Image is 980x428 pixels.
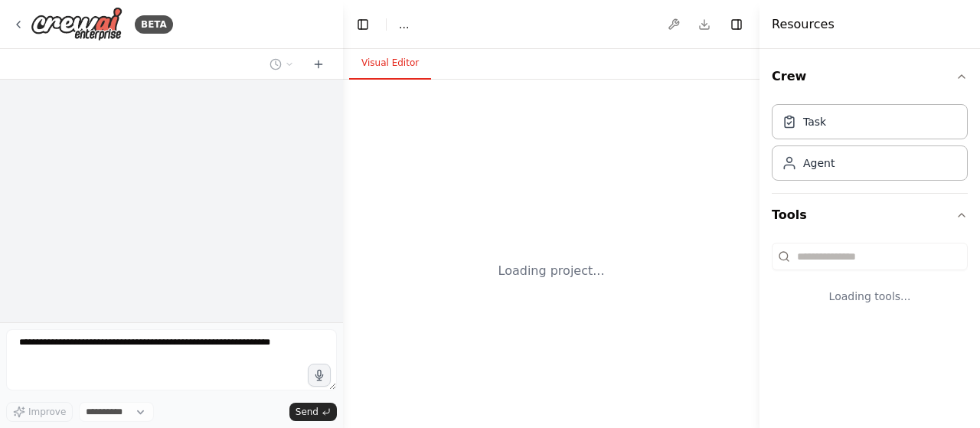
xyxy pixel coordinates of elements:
span: Send [296,406,318,418]
h4: Resources [772,15,835,34]
div: Loading project... [498,262,605,280]
button: Hide right sidebar [726,14,747,35]
span: Improve [28,406,66,418]
button: Switch to previous chat [263,55,300,74]
button: Send [289,403,337,421]
div: Agent [803,155,835,171]
button: Crew [772,55,968,98]
div: BETA [135,15,173,34]
button: Visual Editor [349,47,431,80]
div: Crew [772,98,968,193]
div: Loading tools... [772,276,968,316]
button: Hide left sidebar [352,14,374,35]
button: Start a new chat [306,55,331,74]
div: Task [803,114,826,129]
button: Click to speak your automation idea [308,364,331,387]
span: ... [399,17,409,32]
button: Tools [772,194,968,237]
button: Improve [6,402,73,422]
img: Logo [31,7,122,41]
nav: breadcrumb [399,17,409,32]
div: Tools [772,237,968,328]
